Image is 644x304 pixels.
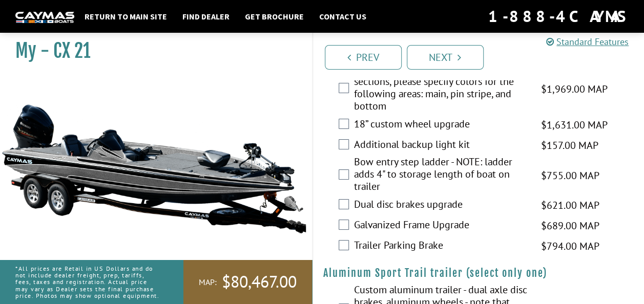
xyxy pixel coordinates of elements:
label: Additional backup light kit [354,138,528,153]
label: Galvanized Frame Upgrade [354,219,528,233]
a: MAP:$80,467.00 [183,260,312,304]
label: Fiberglass fender upgrade - in notes sections, please specify colors for the following areas: mai... [354,63,528,115]
span: $689.00 MAP [541,218,599,233]
span: $80,467.00 [222,271,297,293]
label: Dual disc brakes upgrade [354,198,528,213]
a: Prev [325,45,402,70]
label: Trailer Parking Brake [354,239,528,254]
h4: Aluminum Sport Trail trailer (select only one) [323,267,634,279]
a: Find Dealer [177,10,235,23]
p: *All prices are Retail in US Dollars and do not include dealer freight, prep, tariffs, fees, taxe... [15,260,160,304]
label: 18” custom wheel upgrade [354,118,528,133]
div: 1-888-4CAYMAS [488,5,629,28]
span: $1,631.00 MAP [541,117,607,133]
span: $794.00 MAP [541,238,599,254]
img: white-logo-c9c8dbefe5ff5ceceb0f0178aa75bf4bb51f6bca0971e226c86eb53dfe498488.png [15,12,74,23]
span: $1,969.00 MAP [541,81,607,97]
label: Bow entry step ladder - NOTE: ladder adds 4" to storage length of boat on trailer [354,156,528,195]
a: Contact Us [314,10,371,23]
span: $755.00 MAP [541,168,599,183]
a: Next [407,45,484,70]
a: Return to main site [79,10,172,23]
span: $621.00 MAP [541,198,599,213]
span: $157.00 MAP [541,138,598,153]
h1: My - CX 21 [15,39,286,62]
a: Standard Features [546,36,629,48]
span: MAP: [199,277,217,288]
a: Get Brochure [240,10,309,23]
